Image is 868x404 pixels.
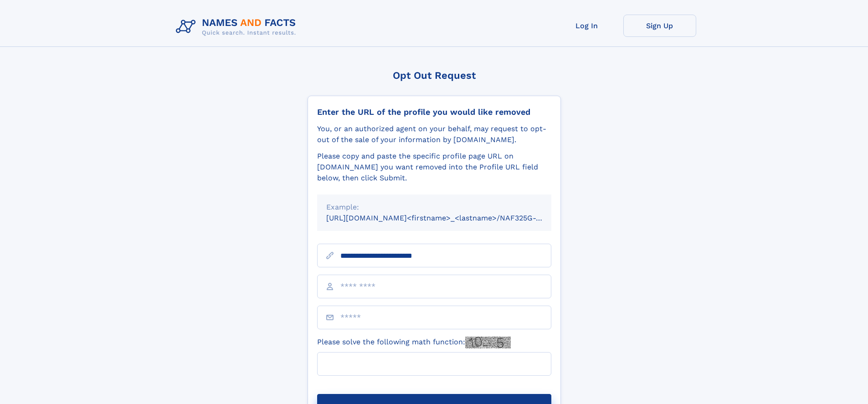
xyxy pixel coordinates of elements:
div: You, or an authorized agent on your behalf, may request to opt-out of the sale of your informatio... [317,123,551,145]
img: Logo Names and Facts [172,15,303,39]
div: Please copy and paste the specific profile page URL on [DOMAIN_NAME] you want removed into the Pr... [317,151,551,184]
div: Enter the URL of the profile you would like removed [317,107,551,117]
small: [URL][DOMAIN_NAME]<firstname>_<lastname>/NAF325G-xxxxxxxx [326,214,569,222]
a: Log In [550,15,623,37]
a: Sign Up [623,15,696,37]
label: Please solve the following math function: [317,337,511,348]
div: Example: [326,202,542,213]
div: Opt Out Request [308,70,561,81]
